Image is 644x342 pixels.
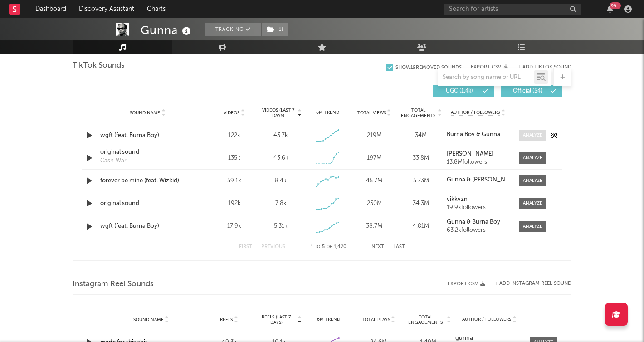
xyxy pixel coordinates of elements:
div: 43.6k [273,154,288,163]
span: Videos (last 7 days) [260,107,297,118]
strong: Burna Boy & Gunna [447,132,500,137]
div: 34.3M [400,199,442,208]
button: + Add Instagram Reel Sound [494,281,571,286]
a: [PERSON_NAME] [447,151,510,157]
div: + Add Instagram Reel Sound [485,281,571,286]
button: UGC(1.4k) [433,85,494,97]
div: 34M [400,131,442,140]
span: Reels (last 7 days) [256,314,296,325]
span: Official ( 54 ) [507,88,548,94]
span: Total Engagements [406,314,446,325]
span: Author / Followers [451,110,500,116]
a: forever be mine (feat. Wizkid) [100,176,195,186]
div: 8.4k [275,176,287,186]
span: of [327,245,332,249]
strong: Gunna & Burna Boy [447,219,500,225]
div: 38.7M [353,222,395,231]
span: to [315,245,320,249]
div: 99 + [610,2,621,9]
strong: [PERSON_NAME] [447,151,493,157]
a: original sound [100,148,195,157]
div: 192k [213,199,255,208]
a: Burna Boy & Gunna [447,132,510,138]
div: 45.7M [353,176,395,186]
button: + Add TikTok Sound [508,65,571,70]
div: 219M [353,131,395,140]
span: ( 1 ) [261,23,288,36]
button: First [239,244,252,249]
strong: Gunna & [PERSON_NAME] [447,177,519,183]
div: 250M [353,199,395,208]
button: (1) [262,23,288,36]
span: Videos [224,110,239,116]
span: Sound Name [130,110,160,116]
span: Author / Followers [462,317,511,322]
div: 59.1k [213,176,255,186]
a: Gunna & [PERSON_NAME] [447,177,510,183]
div: 33.8M [400,154,442,163]
strong: gunna [455,335,473,341]
span: Total Views [357,110,386,116]
div: 6M Trend [307,109,349,116]
div: 6M Trend [306,316,351,323]
a: vikkvzn [447,196,510,203]
div: Cash War [100,156,127,166]
span: TikTok Sounds [73,60,125,71]
input: Search by song name or URL [438,74,534,81]
span: Sound Name [133,317,164,322]
button: Previous [261,244,285,249]
div: Show 19 Removed Sounds [395,65,462,71]
div: 1 5 1,420 [303,242,353,253]
button: Official(54) [501,85,562,97]
button: 99+ [607,5,613,13]
span: Instagram Reel Sounds [73,279,154,290]
button: Export CSV [448,281,485,287]
a: Gunna & Burna Boy [447,219,510,225]
button: Export CSV [471,64,508,70]
a: gunna [455,335,523,342]
a: original sound [100,199,195,208]
div: 135k [213,154,255,163]
div: 43.7k [273,131,288,140]
span: Total Engagements [400,107,437,118]
span: Total Plays [362,317,390,322]
div: 122k [213,131,255,140]
div: Gunna [141,23,193,38]
div: 17.9k [213,222,255,231]
div: 5.73M [400,176,442,186]
span: Reels [220,317,233,322]
button: + Add TikTok Sound [517,65,571,70]
a: wgft (feat. Burna Boy) [100,222,195,231]
div: 63.2k followers [447,227,510,234]
div: 7.8k [275,199,287,208]
strong: vikkvzn [447,196,468,202]
input: Search for artists [444,4,581,15]
span: UGC ( 1.4k ) [439,88,480,94]
div: 4.81M [400,222,442,231]
div: 13.8M followers [447,159,510,166]
div: 197M [353,154,395,163]
div: 5.31k [274,222,288,231]
button: Next [371,244,384,249]
div: 19.9k followers [447,205,510,211]
a: wgft (feat. Burna Boy) [100,131,195,140]
button: Last [393,244,405,249]
button: Tracking [205,23,261,36]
